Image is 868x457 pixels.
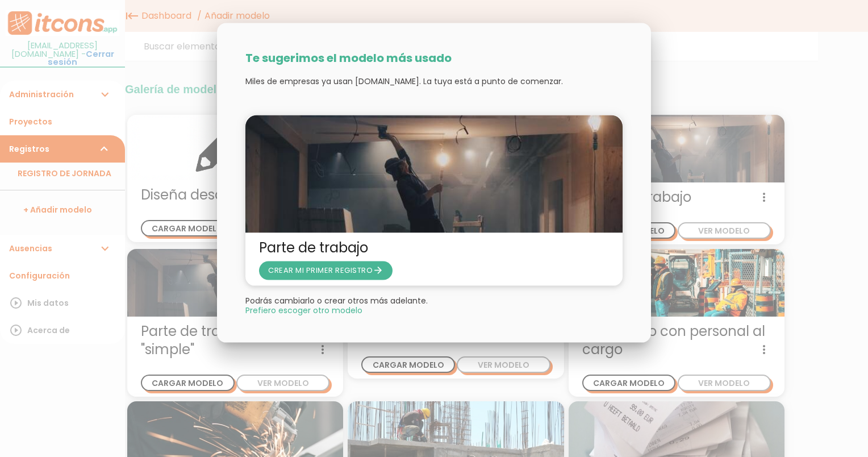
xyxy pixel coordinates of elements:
i: arrow_forward [373,261,383,280]
span: Podrás cambiarlo o crear otros más adelante. [245,294,428,306]
h3: Te sugerimos el modelo más usado [245,51,623,64]
span: Close [245,306,362,314]
span: CREAR MI PRIMER REGISTRO [268,265,383,276]
span: Parte de trabajo [259,239,609,257]
p: Miles de empresas ya usan [DOMAIN_NAME]. La tuya está a punto de comenzar. [245,75,623,86]
img: partediariooperario.jpg [245,115,623,233]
